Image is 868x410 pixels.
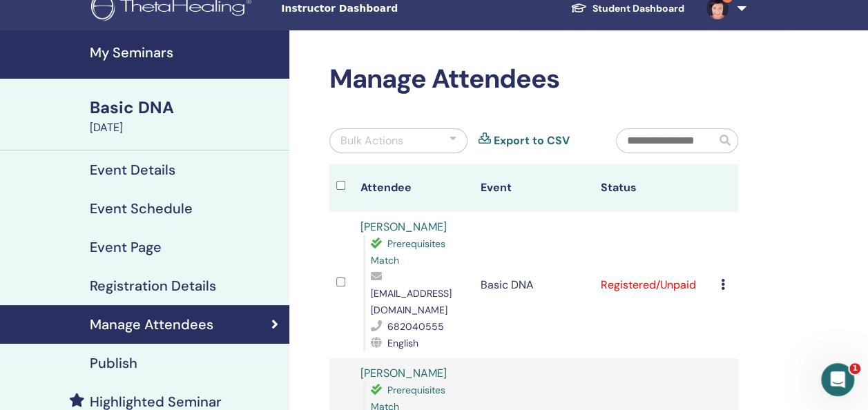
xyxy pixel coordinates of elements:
th: Event [474,164,594,212]
a: Export to CSV [494,133,570,149]
span: English [387,337,418,349]
h4: Publish [90,355,137,371]
h4: Event Page [90,239,162,255]
img: graduation-cap-white.svg [570,2,587,14]
iframe: Intercom live chat [821,363,854,396]
a: [PERSON_NAME] [360,366,447,380]
th: Status [594,164,714,212]
span: [EMAIL_ADDRESS][DOMAIN_NAME] [371,287,452,316]
h4: Event Schedule [90,200,193,217]
span: 682040555 [387,320,444,333]
td: Basic DNA [474,212,594,358]
div: [DATE] [90,119,281,136]
h4: Highlighted Seminar [90,393,222,410]
div: Basic DNA [90,96,281,119]
a: [PERSON_NAME] [360,219,447,234]
span: Instructor Dashboard [281,1,488,16]
span: 1 [849,363,860,374]
a: Basic DNA[DATE] [81,96,289,136]
h4: My Seminars [90,44,281,61]
h4: Event Details [90,162,175,178]
h4: Manage Attendees [90,316,213,333]
h2: Manage Attendees [329,64,738,95]
th: Attendee [354,164,474,212]
h4: Registration Details [90,277,216,294]
div: Bulk Actions [340,133,403,149]
span: Prerequisites Match [371,237,445,266]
